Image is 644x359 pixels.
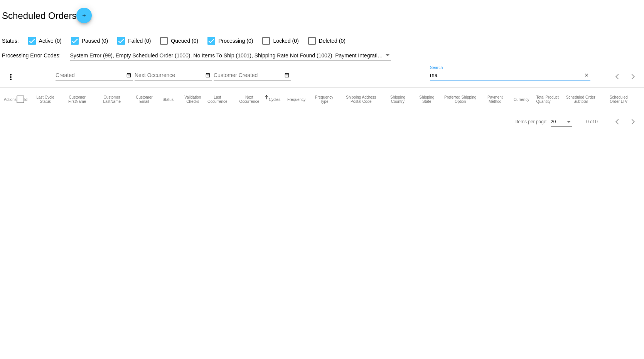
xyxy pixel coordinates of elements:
mat-header-cell: Actions [4,88,17,111]
button: Change sorting for Status [163,97,174,102]
button: Next page [625,69,641,84]
button: Previous page [610,114,625,129]
button: Change sorting for FrequencyType [312,95,336,104]
span: Processing (0) [218,36,253,45]
span: 20 [551,119,556,124]
button: Change sorting for PaymentMethod.Type [484,95,507,104]
button: Change sorting for ShippingCountry [386,95,410,104]
button: Change sorting for ShippingState [416,95,437,104]
mat-header-cell: Total Product Quantity [536,88,564,111]
button: Clear [582,72,590,80]
mat-header-cell: Validation Checks [180,88,205,111]
mat-icon: date_range [126,72,131,79]
span: Queued (0) [171,36,198,45]
span: Active (0) [39,36,62,45]
span: Status: [2,38,19,44]
button: Change sorting for CustomerEmail [133,95,155,104]
mat-select: Items per page: [551,119,572,125]
button: Next page [625,114,641,129]
mat-icon: date_range [284,72,290,79]
button: Change sorting for LastProcessingCycleId [34,95,56,104]
button: Change sorting for Subtotal [564,95,597,104]
mat-select: Filter by Processing Error Codes [70,51,391,60]
input: Next Occurrence [135,72,204,79]
span: Processing Error Codes: [2,52,61,59]
button: Previous page [610,69,625,84]
span: Locked (0) [273,36,298,45]
button: Change sorting for CustomerFirstName [63,95,91,104]
input: Search [430,72,582,79]
button: Change sorting for Id [24,97,27,102]
div: 0 of 0 [586,119,598,124]
button: Change sorting for NextOccurrenceUtc [237,95,262,104]
span: Deleted (0) [319,36,346,45]
input: Customer Created [214,72,283,79]
button: Change sorting for PreferredShippingOption [444,95,477,104]
button: Change sorting for Cycles [269,97,280,102]
button: Change sorting for CurrencyIso [514,97,529,102]
div: Items per page: [516,119,548,124]
button: Change sorting for CustomerLastName [98,95,126,104]
button: Change sorting for LifetimeValue [604,95,633,104]
mat-icon: close [584,72,589,79]
span: Paused (0) [82,36,108,45]
span: Failed (0) [128,36,151,45]
h2: Scheduled Orders [2,8,92,23]
mat-icon: more_vert [6,72,15,82]
mat-icon: date_range [205,72,211,79]
mat-icon: add [79,13,89,22]
button: Change sorting for Frequency [287,97,305,102]
input: Created [56,72,125,79]
button: Change sorting for LastOccurrenceUtc [205,95,230,104]
button: Change sorting for ShippingPostcode [343,95,379,104]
